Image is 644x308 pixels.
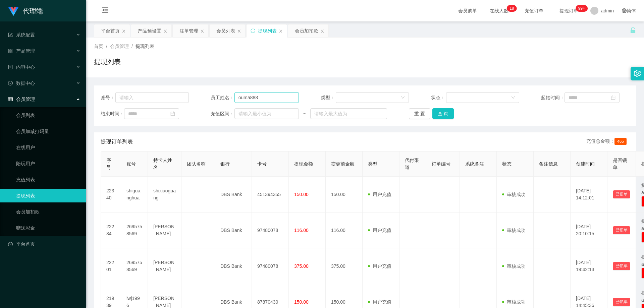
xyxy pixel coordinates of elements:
i: 图标: unlock [630,27,636,33]
span: 提现金额 [294,161,313,167]
span: 变更前金额 [331,161,355,167]
span: / [131,44,133,49]
i: 图标: profile [8,65,13,69]
span: 产品管理 [8,48,35,54]
i: 图标: down [511,96,515,100]
span: 卡号 [257,161,267,167]
span: 审核成功 [502,192,526,197]
div: 提现列表 [258,24,277,37]
td: [PERSON_NAME] [148,212,181,248]
span: 员工姓名： [211,94,234,101]
td: DBS Bank [215,212,252,248]
td: shiguanghua [121,177,148,212]
input: 请输入最大值为 [310,108,387,119]
span: 类型： [321,94,336,101]
a: 充值列表 [16,173,80,186]
span: 审核成功 [502,299,526,305]
input: 请输入 [234,92,299,103]
span: 订单编号 [432,161,450,167]
td: 375.00 [326,248,363,284]
td: 2695758569 [121,248,148,284]
i: 图标: down [401,96,405,100]
td: DBS Bank [215,177,252,212]
span: 账号 [126,161,136,167]
span: 375.00 [294,263,309,269]
span: 150.00 [294,299,309,305]
a: 代理端 [8,8,43,13]
span: 内容中心 [8,64,35,70]
td: 22201 [101,248,121,284]
span: 审核成功 [502,228,526,233]
td: 22234 [101,212,121,248]
i: 图标: calendar [611,95,615,100]
span: 起始时间： [541,94,565,101]
span: 是否锁单 [613,158,627,170]
button: 已锁单 [613,262,630,270]
button: 已锁单 [613,226,630,234]
i: 图标: close [200,29,204,33]
td: 97480078 [252,248,289,284]
i: 图标: close [237,29,241,33]
span: 会员管理 [8,97,35,102]
span: 账号： [101,94,115,101]
a: 赠送彩金 [16,221,80,235]
td: 22340 [101,177,121,212]
span: 用户充值 [368,192,391,197]
i: 图标: check-circle-o [8,81,13,85]
span: 系统配置 [8,32,35,38]
td: [DATE] 20:10:15 [571,212,607,248]
i: 图标: calendar [170,111,175,116]
div: 会员加扣款 [295,24,318,37]
span: 系统备注 [465,161,484,167]
i: 图标: setting [634,70,641,77]
i: 图标: appstore-o [8,49,13,53]
input: 请输入最小值为 [234,108,299,119]
span: 充值订单 [521,8,547,13]
div: 注单管理 [179,24,198,37]
td: shixiaoguang [148,177,181,212]
input: 请输入 [115,92,189,103]
td: [DATE] 19:42:13 [571,248,607,284]
span: 创建时间 [576,161,595,167]
td: 2695758569 [121,212,148,248]
span: 代付渠道 [405,158,419,170]
i: 图标: close [122,29,126,33]
div: 平台首页 [101,24,120,37]
td: 150.00 [326,177,363,212]
button: 已锁单 [613,298,630,306]
a: 会员列表 [16,109,80,122]
a: 图标: dashboard平台首页 [8,237,80,251]
span: 状态： [431,94,446,101]
i: 图标: menu-fold [94,0,117,22]
h1: 代理端 [23,0,43,22]
sup: 1165 [576,5,588,12]
a: 在线用户 [16,141,80,154]
span: 持卡人姓名 [153,158,172,170]
i: 图标: sync [251,28,255,33]
div: 会员列表 [216,24,235,37]
span: 会员管理 [110,44,129,49]
i: 图标: table [8,97,13,102]
span: ~ [299,110,310,117]
span: 用户充值 [368,263,391,269]
a: 会员加减打码量 [16,125,80,138]
i: 图标: close [279,29,283,33]
span: 数据中心 [8,80,35,86]
sup: 18 [507,5,517,12]
td: 116.00 [326,212,363,248]
td: [PERSON_NAME] [148,248,181,284]
p: 8 [512,5,514,12]
span: 团队名称 [187,161,206,167]
p: 1 [509,5,512,12]
button: 查 询 [432,108,454,119]
span: 用户充值 [368,228,391,233]
td: DBS Bank [215,248,252,284]
span: 465 [614,138,627,145]
i: 图标: form [8,33,13,37]
span: 提现订单列表 [101,138,133,146]
div: 充值总金额： [586,138,629,146]
span: 用户充值 [368,299,391,305]
span: 150.00 [294,192,309,197]
span: 提现列表 [136,44,154,49]
span: 结束时间： [101,110,124,117]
